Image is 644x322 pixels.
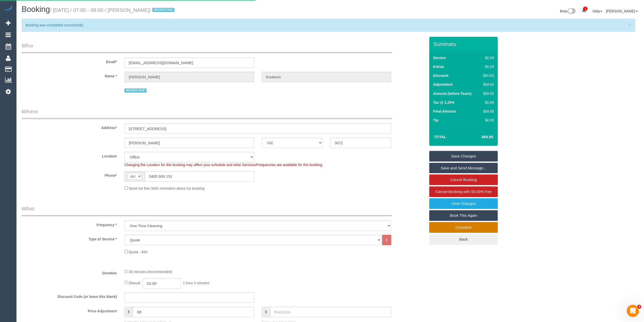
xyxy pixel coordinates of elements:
[433,109,456,114] label: Final Amount
[429,174,498,185] a: Cancel Booking
[262,307,270,317] span: $
[433,100,454,105] label: Tax @ 1.25%
[593,9,602,13] a: Help
[433,118,438,123] label: Tip
[22,205,392,216] legend: What
[628,22,631,27] button: Close
[18,292,121,299] label: Discount Code (or leave this blank)
[480,109,494,114] div: $68.85
[606,9,638,13] a: [PERSON_NAME]
[18,152,121,159] label: Location
[183,281,209,285] span: 1 hour 0 minutes
[18,58,121,64] label: Email*
[480,118,494,123] div: $0.00
[433,82,453,87] label: Adjustment
[22,108,392,119] legend: Where
[429,151,498,162] a: Save Changes
[480,91,494,96] div: $68.00
[480,64,494,69] div: $0.00
[3,5,13,12] img: Automaid Logo
[26,23,626,28] p: Booking was completed successfully.
[262,72,391,82] input: Last Name*
[429,186,498,197] a: Cancel Booking with 50.00% Fee
[124,88,147,93] span: INVOICE PAID
[480,73,494,78] div: ($0.00)
[429,198,498,209] a: View Changes
[129,281,140,285] span: Manual
[579,5,589,16] a: 2
[637,305,641,309] span: 3
[434,135,446,139] strong: Total
[433,64,444,69] label: Extras
[583,7,587,11] span: 2
[124,72,254,82] input: First Name*
[436,189,492,194] span: Cancel Booking with 50.00% Fee
[129,270,172,274] span: 30 minutes (recommended)
[124,307,133,317] span: $
[22,5,50,14] span: Booking
[18,269,121,276] label: Duration
[18,307,121,314] label: Price Adjustment
[22,42,392,53] legend: Who
[466,135,493,139] h4: $68.85
[433,73,448,78] label: Discount
[330,138,391,148] input: Post Code*
[18,72,121,79] label: Name *
[429,210,498,221] a: Book This Again
[480,100,494,105] div: $0.85
[129,250,148,254] span: Quote - $40
[129,186,205,190] span: Send me free SMS reminders about my booking
[429,234,498,245] a: Back
[152,8,174,12] span: INVOICE PAID
[429,163,498,173] a: Save and Send Message...
[433,41,495,47] h3: Summary
[270,307,391,317] input: final price
[124,58,254,68] input: Email*
[627,305,639,317] iframe: Intercom live chat
[433,91,471,96] label: Amount (before Taxes)
[18,235,121,242] label: Type of Service *
[567,8,576,15] img: New interface
[124,163,323,167] span: Changing the Location for this booking may affect your schedule and what Services/Frequencies are...
[145,171,254,182] input: Phone*
[429,222,498,233] a: Complete
[560,9,576,13] a: Beta
[480,55,494,60] div: $0.00
[480,82,494,87] div: $68.00
[18,171,121,178] label: Phone*
[18,123,121,130] label: Address*
[433,55,446,60] label: Service
[628,22,631,28] span: ×
[150,7,176,13] span: /
[124,138,254,148] input: Suburb*
[18,221,121,227] label: Frequency *
[50,7,176,13] small: / [DATE] / 07:00 - 08:00 / [PERSON_NAME]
